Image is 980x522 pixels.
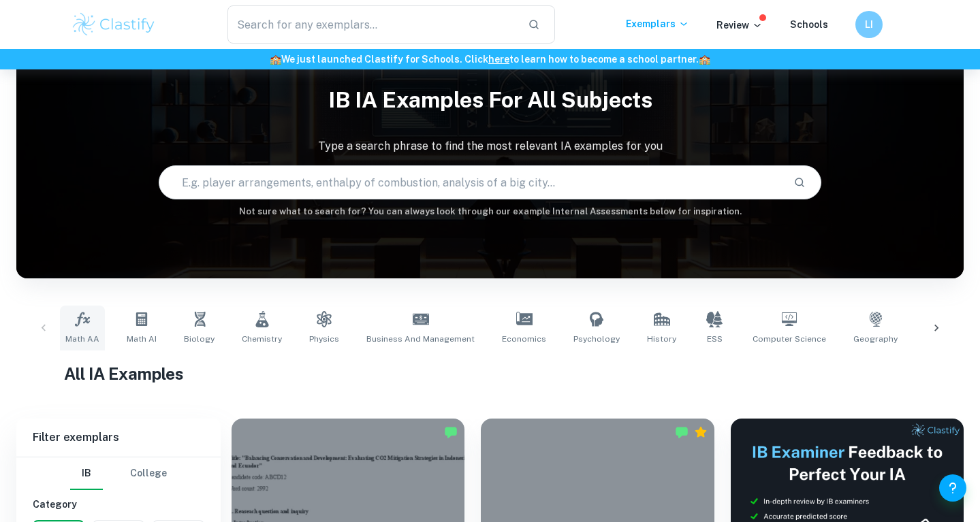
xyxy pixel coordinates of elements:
[707,333,723,345] span: ESS
[309,333,339,345] span: Physics
[16,138,964,154] p: Type a search phrase to find the most relevant IA examples for you
[227,5,518,44] input: Search for any exemplars...
[647,333,676,345] span: History
[16,205,964,218] h6: Not sure what to search for? You can always look through our example Internal Assessments below f...
[70,457,167,490] div: Filter type choice
[855,11,883,38] button: LI
[753,333,826,345] span: Computer Science
[130,457,167,490] button: College
[64,361,917,386] h1: All IA Examples
[853,333,898,345] span: Geography
[444,425,458,439] img: Marked
[270,54,281,65] span: 🏫
[184,333,215,345] span: Biology
[242,333,282,345] span: Chemistry
[488,54,509,65] a: here
[159,163,783,201] input: E.g. player arrangements, enthalpy of combustion, analysis of a big city...
[694,425,708,439] div: Premium
[71,11,157,38] img: Clastify logo
[3,52,977,67] h6: We just launched Clastify for Schools. Click to learn how to become a school partner.
[366,333,475,345] span: Business and Management
[675,425,689,439] img: Marked
[699,54,710,65] span: 🏫
[502,333,546,345] span: Economics
[861,17,876,32] h6: LI
[788,171,811,194] button: Search
[16,419,221,457] h6: Filter exemplars
[127,333,157,345] span: Math AI
[716,18,763,33] p: Review
[16,78,964,122] h1: IB IA examples for all subjects
[790,19,828,30] a: Schools
[33,497,204,512] h6: Category
[939,474,966,502] button: Help and Feedback
[65,333,99,345] span: Math AA
[626,16,689,31] p: Exemplars
[70,457,103,490] button: IB
[573,333,620,345] span: Psychology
